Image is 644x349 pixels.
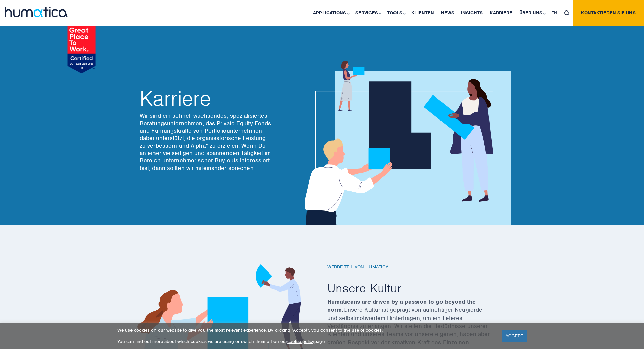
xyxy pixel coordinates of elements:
[327,264,510,270] h6: Werde Teil von Humatica
[564,10,569,16] img: search_icon
[117,327,494,333] p: We use cookies on our website to give you the most relevant experience. By clicking “Accept”, you...
[502,330,527,342] a: ACCEPT
[117,339,494,344] p: You can find out more about which cookies we are using or switch them off on our page.
[140,112,271,172] p: Wir sind ein schnell wachsendes, spezialisiertes Beratungsunternehmen, das Private-Equity-Fonds u...
[327,280,510,296] h2: Unsere Kultur
[5,7,68,17] img: logo
[327,298,476,313] strong: Humaticans are driven by a passion to go beyond the norm.
[287,339,314,344] a: cookie policy
[551,10,557,16] span: EN
[140,88,271,109] h2: Karriere
[299,61,511,225] img: about_banner1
